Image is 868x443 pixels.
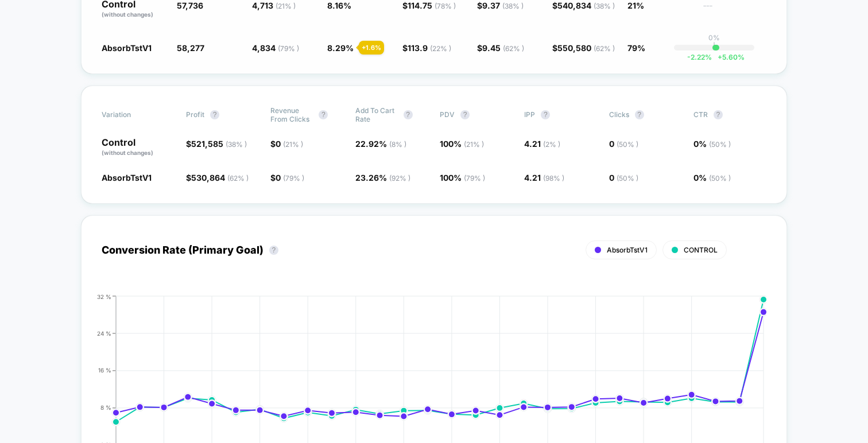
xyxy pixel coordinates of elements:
[552,43,615,53] span: $
[270,139,303,149] span: $
[430,44,451,53] span: ( 22 % )
[389,140,406,149] span: ( 8 % )
[210,110,219,119] button: ?
[541,110,550,119] button: ?
[594,2,615,10] span: ( 38 % )
[609,173,638,182] span: 0
[607,246,648,254] span: AbsorbTstV1
[98,367,111,374] tspan: 16 %
[713,42,715,50] p: |
[102,11,153,18] span: (without changes)
[327,43,354,53] span: 8.29 %
[460,110,470,119] button: ?
[464,140,484,149] span: ( 21 % )
[278,44,299,53] span: ( 79 % )
[503,44,524,53] span: ( 62 % )
[524,110,535,119] span: IPP
[482,1,524,10] span: 9.37
[402,43,451,53] span: $
[186,139,247,149] span: $
[543,174,564,182] span: ( 98 % )
[97,293,111,300] tspan: 32 %
[464,174,485,182] span: ( 79 % )
[186,173,249,182] span: $
[709,174,731,182] span: ( 50 % )
[97,329,111,336] tspan: 24 %
[594,44,615,53] span: ( 62 % )
[355,106,398,123] span: Add To Cart Rate
[627,43,645,53] span: 79%
[557,1,615,10] span: 540,834
[440,139,484,149] span: 100 %
[557,43,615,53] span: 550,580
[440,173,485,182] span: 100 %
[703,2,766,19] span: ---
[102,138,175,157] p: Control
[269,246,278,255] button: ?
[627,1,644,10] span: 21%
[435,2,456,10] span: ( 78 % )
[408,1,456,10] span: 114.75
[283,174,304,182] span: ( 79 % )
[270,106,313,123] span: Revenue From Clicks
[276,173,304,182] span: 0
[609,139,638,149] span: 0
[524,139,560,149] span: 4.21
[102,173,152,182] span: AbsorbTstV1
[477,43,524,53] span: $
[102,43,152,53] span: AbsorbTstV1
[402,1,456,10] span: $
[543,140,560,149] span: ( 2 % )
[635,110,644,119] button: ?
[687,53,712,61] span: -2.22 %
[684,246,718,254] span: CONTROL
[617,140,638,149] span: ( 50 % )
[693,139,731,149] span: 0 %
[252,43,299,53] span: 4,834
[355,173,410,182] span: 23.26 %
[177,1,203,10] span: 57,736
[718,53,722,61] span: +
[714,110,723,119] button: ?
[327,1,351,10] span: 8.16 %
[709,140,731,149] span: ( 50 % )
[617,174,638,182] span: ( 50 % )
[102,106,165,123] span: Variation
[355,139,406,149] span: 22.92 %
[100,404,111,411] tspan: 8 %
[227,174,249,182] span: ( 62 % )
[404,110,413,119] button: ?
[276,2,296,10] span: ( 21 % )
[389,174,410,182] span: ( 92 % )
[319,110,328,119] button: ?
[609,110,629,119] span: Clicks
[270,173,304,182] span: $
[276,139,303,149] span: 0
[712,53,745,61] span: 5.60 %
[252,1,296,10] span: 4,713
[177,43,204,53] span: 58,277
[191,139,247,149] span: 521,585
[693,110,708,119] span: CTR
[552,1,615,10] span: $
[283,140,303,149] span: ( 21 % )
[102,149,153,156] span: (without changes)
[440,110,455,119] span: PDV
[708,33,720,42] p: 0%
[186,110,204,119] span: Profit
[693,173,731,182] span: 0 %
[226,140,247,149] span: ( 38 % )
[408,43,451,53] span: 113.9
[359,41,384,55] div: + 1.6 %
[482,43,524,53] span: 9.45
[502,2,524,10] span: ( 38 % )
[524,173,564,182] span: 4.21
[477,1,524,10] span: $
[191,173,249,182] span: 530,864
